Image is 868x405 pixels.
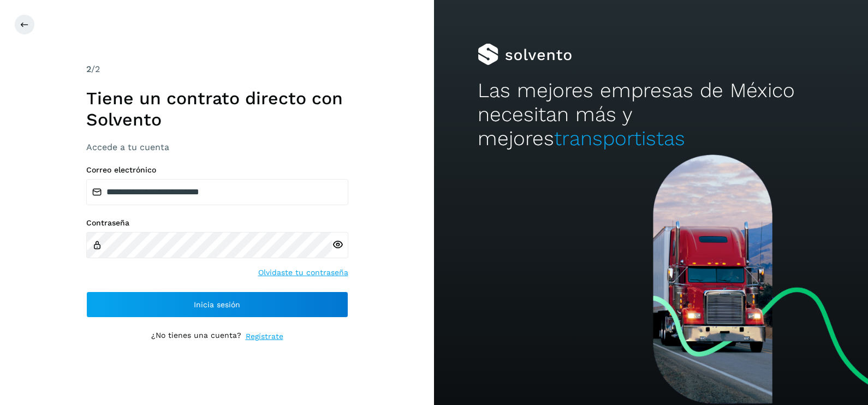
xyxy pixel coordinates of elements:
button: Inicia sesión [86,291,348,318]
div: /2 [86,63,348,76]
h3: Accede a tu cuenta [86,142,348,152]
span: 2 [86,64,91,74]
p: ¿No tienes una cuenta? [151,331,241,342]
a: Regístrate [246,331,283,342]
span: transportistas [554,127,685,150]
a: Olvidaste tu contraseña [258,267,348,278]
span: Inicia sesión [194,301,240,308]
label: Correo electrónico [86,165,348,175]
h2: Las mejores empresas de México necesitan más y mejores [478,79,825,151]
label: Contraseña [86,218,348,228]
h1: Tiene un contrato directo con Solvento [86,88,348,130]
